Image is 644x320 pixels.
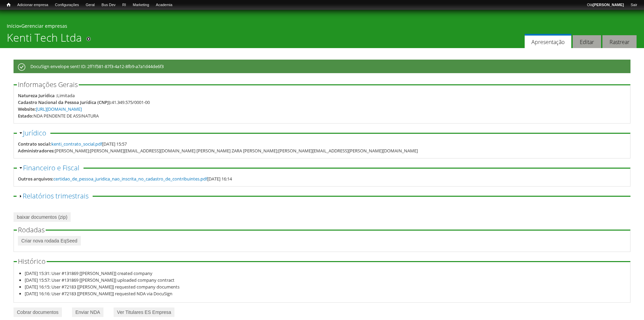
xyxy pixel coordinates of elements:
[129,2,152,8] a: Marketing
[112,99,150,106] div: 41.349.575/0001-00
[7,23,637,31] div: »
[33,112,99,119] div: NDA PENDENTE DE ASSINATURA
[602,35,637,48] a: Rastrear
[72,307,103,317] a: Enviar NDA
[593,3,624,7] strong: [PERSON_NAME]
[119,2,129,8] a: RI
[21,23,67,29] a: Gerenciar empresas
[7,23,19,29] a: Início
[114,307,174,317] a: Ver Titulares ES Empresa
[18,175,53,182] div: Outros arquivos:
[23,128,46,137] a: Jurídico
[25,277,626,283] li: [DATE] 15:57: User #131869 [[PERSON_NAME]] uploaded company contract
[18,225,45,234] span: Rodadas
[14,2,52,8] a: Adicionar empresa
[14,212,71,222] a: baixar documentos (zip)
[18,112,33,119] div: Estado:
[18,257,46,266] span: Histórico
[51,141,127,147] span: [DATE] 15:57
[525,34,571,48] a: Apresentação
[7,31,82,48] h1: Kenti Tech Ltda
[23,191,89,200] a: Relatórios trimestrais
[25,270,626,277] li: [DATE] 15:31: User #131869 [[PERSON_NAME]] created company
[3,2,14,8] a: Início
[18,92,57,99] div: Natureza Jurídica :
[627,2,641,8] a: Sair
[25,283,626,290] li: [DATE] 16:15: User #72183 [[PERSON_NAME]] requested company documents
[7,2,10,7] span: Início
[25,290,626,297] li: [DATE] 16:16: User #72183 [[PERSON_NAME]] requested NDA via DocuSign
[53,176,207,182] a: certidao_de_pessoa_juridica_nao_inscrita_no_cadastro_de_contribuintes.pdf
[14,307,62,317] a: Cobrar documentos
[53,176,232,182] span: [DATE] 16:14
[18,99,112,106] div: Cadastro Nacional da Pessoa Jurídica (CNPJ):
[55,147,418,154] div: [PERSON_NAME];[PERSON_NAME][EMAIL_ADDRESS][DOMAIN_NAME] [PERSON_NAME] ZARA [PERSON_NAME];[PERSON_...
[583,2,627,8] a: Olá[PERSON_NAME]
[23,163,79,172] a: Financeiro e Fiscal
[98,2,119,8] a: Bus Dev
[57,92,75,99] div: Limitada
[18,236,81,246] a: Criar nova rodada EqSeed
[18,106,36,112] div: Website:
[52,2,82,8] a: Configurações
[82,2,98,8] a: Geral
[18,147,55,154] div: Administradores:
[36,106,82,112] a: [URL][DOMAIN_NAME]
[152,2,176,8] a: Academia
[573,35,601,48] a: Editar
[18,80,78,89] span: Informações Gerais
[51,141,102,147] a: kenti_contrato_social.pdf
[18,141,51,147] div: Contrato social:
[14,60,630,73] div: DocuSign envelope sent! ID: 2ff1f581-87f3-4a12-8fb9-a7a1d44de6f3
